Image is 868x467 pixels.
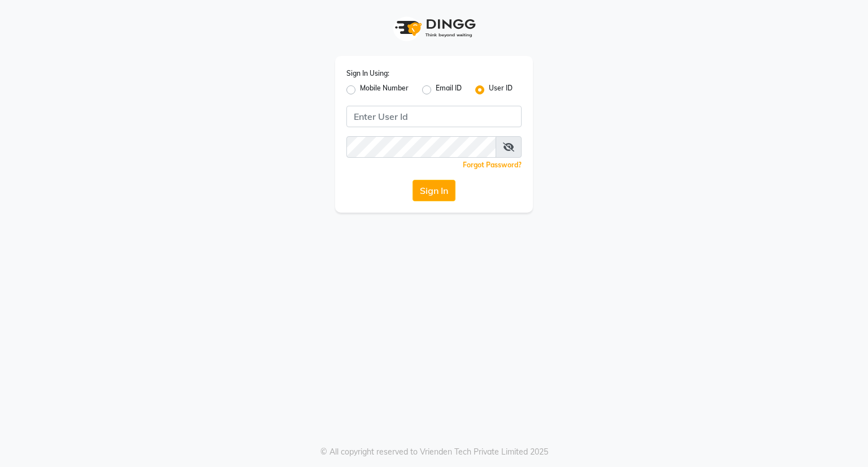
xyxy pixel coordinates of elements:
label: Sign In Using: [346,68,389,79]
img: logo1.svg [389,11,479,45]
label: User ID [489,83,513,97]
button: Sign In [413,180,455,201]
input: Username [346,106,522,127]
label: Mobile Number [360,83,409,97]
a: Forgot Password? [463,161,522,169]
input: Username [346,136,496,158]
label: Email ID [436,83,462,97]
